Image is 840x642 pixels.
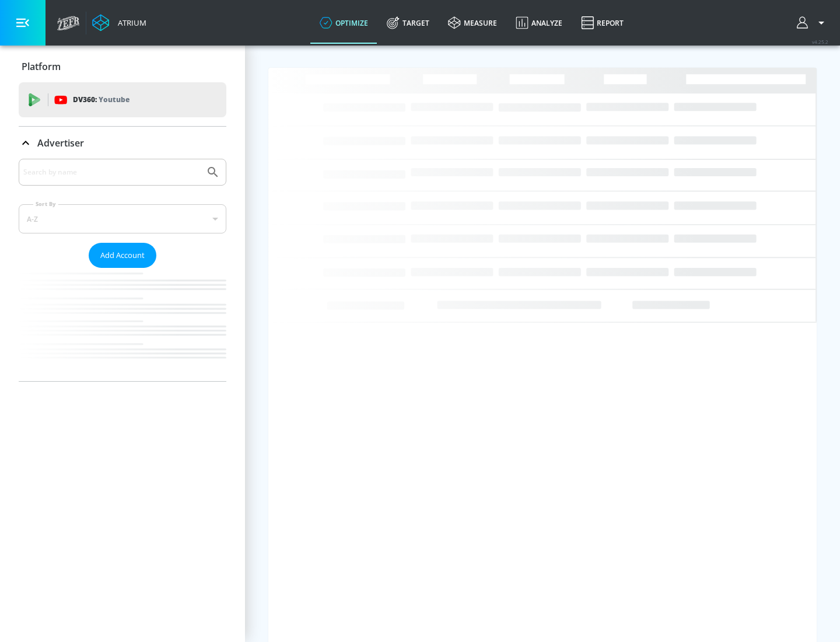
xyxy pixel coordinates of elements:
[19,204,226,233] div: A-Z
[37,137,84,149] p: Advertiser
[19,50,226,83] div: Platform
[377,2,439,44] a: Target
[113,18,146,28] div: Atrium
[73,93,129,106] p: DV360:
[812,39,828,45] span: v 4.25.2
[439,2,506,44] a: measure
[19,127,226,159] div: Advertiser
[89,243,156,268] button: Add Account
[19,159,226,381] div: Advertiser
[572,2,633,44] a: Report
[506,2,572,44] a: Analyze
[99,93,129,106] p: Youtube
[19,82,226,117] div: DV360: Youtube
[92,14,146,32] a: Atrium
[19,268,226,381] nav: list of Advertiser
[23,165,200,180] input: Search by name
[100,249,145,262] span: Add Account
[33,200,58,208] label: Sort By
[310,2,377,44] a: optimize
[22,60,61,73] p: Platform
